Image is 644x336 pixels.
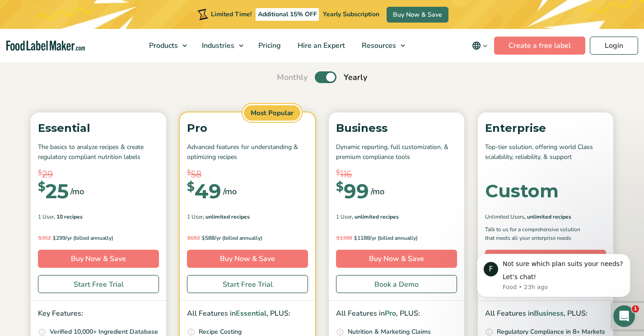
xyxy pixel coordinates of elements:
span: , Unlimited Recipes [524,213,571,221]
span: Yearly Subscription [323,10,379,19]
span: $ [201,234,205,241]
p: Dynamic reporting, full customization, & premium compliance tools [336,142,457,163]
span: $ [187,168,191,178]
p: Advanced features for understanding & optimizing recipes [187,142,308,163]
span: 1 User [38,213,54,221]
a: Pricing [250,29,287,62]
p: Essential [38,120,159,137]
span: 1 [632,305,639,313]
span: Unlimited Users [485,213,524,221]
span: 1 User [336,213,352,221]
iframe: Intercom live chat [613,305,635,327]
div: 49 [187,181,221,201]
a: Products [141,29,191,62]
p: Business [336,120,457,137]
span: $ [38,168,42,178]
p: Pro [187,120,308,137]
span: /mo [223,185,237,198]
p: Top-tier solution, offering world Class scalability, reliability, & support [485,142,606,163]
a: Buy Now & Save [336,250,457,268]
span: , Unlimited Recipes [352,213,399,221]
span: $ [336,181,344,193]
a: Login [590,37,638,55]
span: /mo [371,185,384,198]
p: All Features in , PLUS: [336,308,457,320]
p: The basics to analyze recipes & create regulatory compliant nutrition labels [38,142,159,163]
a: Industries [194,29,248,62]
p: 299/yr (billed annually) [38,233,159,243]
span: $ [187,234,191,241]
span: Yearly [344,71,367,84]
span: 1 User [187,213,203,221]
span: $ [38,181,46,193]
span: $ [354,234,357,241]
div: 99 [336,181,369,201]
span: 29 [42,168,53,181]
iframe: Intercom notifications message [463,240,644,312]
span: $ [38,234,42,241]
span: Business [534,308,564,318]
span: , Unlimited Recipes [203,213,250,221]
div: 25 [38,181,69,201]
span: /mo [70,185,84,198]
span: 58 [191,168,201,181]
span: Most Popular [243,104,302,122]
p: 588/yr (billed annually) [187,233,308,243]
p: Talk to us for a comprehensive solution that meets all your enterprise needs [485,225,589,243]
p: 1188/yr (billed annually) [336,233,457,243]
a: Resources [354,29,410,62]
a: Book a Demo [336,275,457,293]
a: Hire an Expert [289,29,351,62]
span: Essential [236,308,266,318]
span: $ [52,234,56,241]
span: 116 [340,168,352,181]
span: Pro [385,308,396,318]
span: Pricing [256,41,282,51]
span: Products [146,41,179,51]
span: Limited Time! [211,10,252,19]
span: , 10 Recipes [54,213,83,221]
a: Buy Now & Save [38,250,159,268]
span: $ [336,168,340,178]
p: Key Features: [38,308,159,320]
span: $ [336,234,340,241]
a: Buy Now & Save [387,7,448,23]
div: Custom [485,182,559,200]
span: Monthly [277,71,308,84]
p: Enterprise [485,120,606,137]
span: Resources [359,41,397,51]
span: Industries [199,41,235,51]
span: Additional 15% OFF [256,8,319,21]
span: $ [187,181,195,193]
a: Create a free label [494,37,585,55]
p: All Features in , PLUS: [485,308,606,320]
p: All Features in , PLUS: [187,308,308,320]
label: Toggle [315,71,336,83]
a: Start Free Trial [187,275,308,293]
del: 1398 [336,234,352,242]
del: 352 [38,234,51,242]
span: Hire an Expert [295,41,346,51]
a: Buy Now & Save [187,250,308,268]
del: 692 [187,234,200,242]
a: Start Free Trial [38,275,159,293]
